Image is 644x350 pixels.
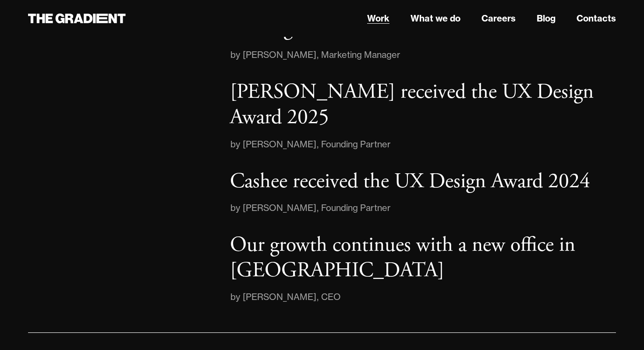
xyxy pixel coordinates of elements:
[316,137,321,151] div: ,
[230,79,616,130] a: [PERSON_NAME] received the UX Design Award 2025
[230,137,243,151] div: by
[230,232,575,284] p: Our growth continues with a new office in [GEOGRAPHIC_DATA]
[243,201,316,215] div: [PERSON_NAME]
[230,48,243,62] div: by
[316,290,321,304] div: ,
[230,169,616,194] a: Cashee received the UX Design Award 2024
[410,12,460,25] a: What we do
[230,168,590,195] p: Cashee received the UX Design Award 2024
[316,201,321,215] div: ,
[367,12,389,25] a: Work
[230,232,616,283] a: Our growth continues with a new office in [GEOGRAPHIC_DATA]
[243,290,316,304] div: [PERSON_NAME]
[230,79,594,131] p: [PERSON_NAME] received the UX Design Award 2025
[230,201,243,215] div: by
[321,201,391,215] div: Founding Partner
[243,48,316,62] div: [PERSON_NAME]
[321,48,400,62] div: Marketing Manager
[243,137,316,151] div: [PERSON_NAME]
[577,12,616,25] a: Contacts
[481,12,516,25] a: Careers
[230,290,243,304] div: by
[321,137,391,151] div: Founding Partner
[316,48,321,62] div: ,
[321,290,341,304] div: CEO
[537,12,556,25] a: Blog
